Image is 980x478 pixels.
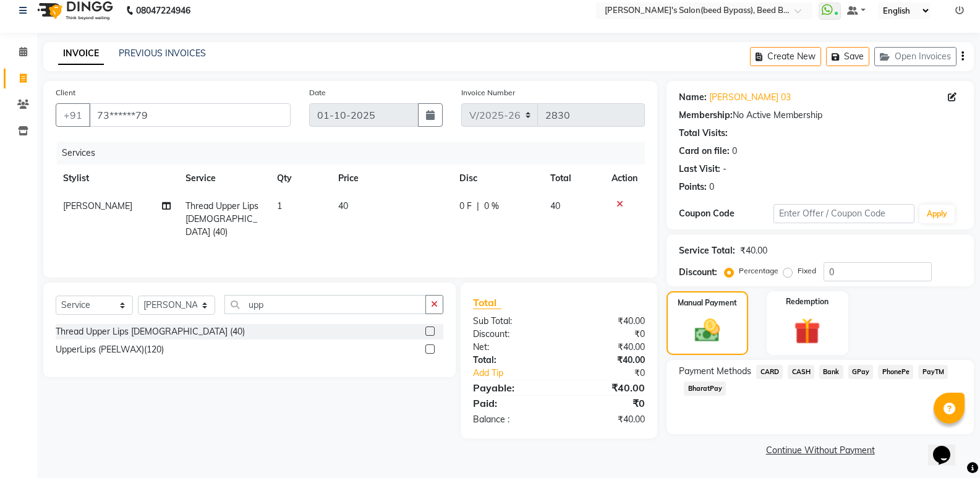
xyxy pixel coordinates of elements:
a: Continue Without Payment [669,444,971,457]
span: BharatPay [684,382,726,396]
label: Client [56,87,75,98]
div: ₹40.00 [559,341,654,354]
div: Name: [679,91,707,104]
a: PREVIOUS INVOICES [119,48,206,59]
div: ₹40.00 [559,315,654,328]
div: Last Visit: [679,163,720,176]
div: ₹0 [559,328,654,341]
span: GPay [848,365,874,379]
input: Search by Name/Mobile/Email/Code [89,103,291,127]
div: Coupon Code [679,207,773,220]
label: Date [309,87,326,98]
span: PhonePe [878,365,913,379]
div: ₹40.00 [740,244,767,257]
th: Action [604,164,645,192]
span: 0 % [484,200,499,213]
iframe: chat widget [928,429,968,466]
span: | [477,200,479,213]
div: Service Total: [679,244,735,257]
div: Total: [464,354,559,367]
div: 0 [709,181,714,194]
input: Enter Offer / Coupon Code [773,204,914,223]
a: [PERSON_NAME] 03 [709,91,791,104]
span: Thread Upper Lips [DEMOGRAPHIC_DATA] (40) [185,200,258,237]
span: CASH [788,365,814,379]
div: Discount: [464,328,559,341]
button: Create New [750,47,821,66]
th: Disc [452,164,543,192]
div: ₹0 [575,367,654,380]
div: 0 [732,145,737,158]
div: No Active Membership [679,109,961,122]
span: Total [473,296,501,309]
div: Net: [464,341,559,354]
div: Services [57,142,654,164]
div: ₹40.00 [559,354,654,367]
button: +91 [56,103,90,127]
div: ₹40.00 [559,380,654,395]
th: Stylist [56,164,178,192]
span: Payment Methods [679,365,751,378]
label: Percentage [739,265,778,276]
a: INVOICE [58,43,104,65]
label: Redemption [786,296,829,307]
label: Fixed [798,265,816,276]
div: ₹40.00 [559,413,654,426]
img: _cash.svg [687,316,728,345]
button: Apply [919,205,955,223]
button: Open Invoices [874,47,957,66]
a: Add Tip [464,367,575,380]
div: Balance : [464,413,559,426]
label: Invoice Number [461,87,515,98]
div: Total Visits: [679,127,728,140]
span: Bank [819,365,843,379]
div: - [723,163,726,176]
th: Price [331,164,452,192]
div: ₹0 [559,396,654,411]
div: Paid: [464,396,559,411]
div: Payable: [464,380,559,395]
button: Save [826,47,869,66]
span: [PERSON_NAME] [63,200,132,211]
div: Points: [679,181,707,194]
div: UpperLips (PEELWAX)(120) [56,343,164,356]
span: 40 [338,200,348,211]
img: _gift.svg [786,315,829,348]
span: PayTM [918,365,948,379]
label: Manual Payment [678,297,737,309]
div: Discount: [679,266,717,279]
th: Qty [270,164,331,192]
span: 40 [550,200,560,211]
input: Search or Scan [224,295,426,314]
div: Sub Total: [464,315,559,328]
span: 0 F [459,200,472,213]
span: CARD [756,365,783,379]
div: Card on file: [679,145,730,158]
div: Membership: [679,109,733,122]
span: 1 [277,200,282,211]
th: Total [543,164,604,192]
div: Thread Upper Lips [DEMOGRAPHIC_DATA] (40) [56,325,245,338]
th: Service [178,164,270,192]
